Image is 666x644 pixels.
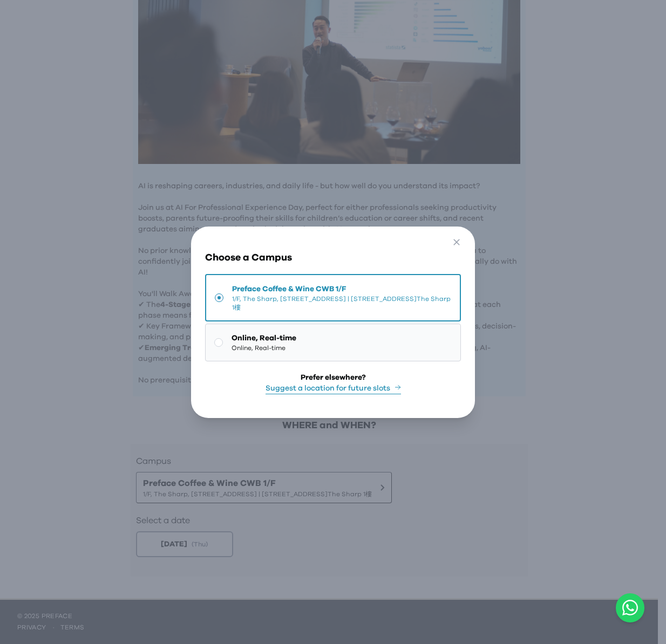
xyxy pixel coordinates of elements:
[232,344,296,352] span: Online, Real-time
[301,372,366,383] div: Prefer elsewhere?
[232,284,452,294] span: Preface Coffee & Wine CWB 1/F
[232,333,296,344] span: Online, Real-time
[205,250,461,265] h3: Choose a Campus
[266,383,401,394] button: Suggest a location for future slots
[205,324,461,361] button: Online, Real-timeOnline, Real-time
[232,294,452,312] span: 1/F, The Sharp, [STREET_ADDRESS] | [STREET_ADDRESS]The Sharp 1樓
[205,274,461,321] button: Preface Coffee & Wine CWB 1/F1/F, The Sharp, [STREET_ADDRESS] | [STREET_ADDRESS]The Sharp 1樓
